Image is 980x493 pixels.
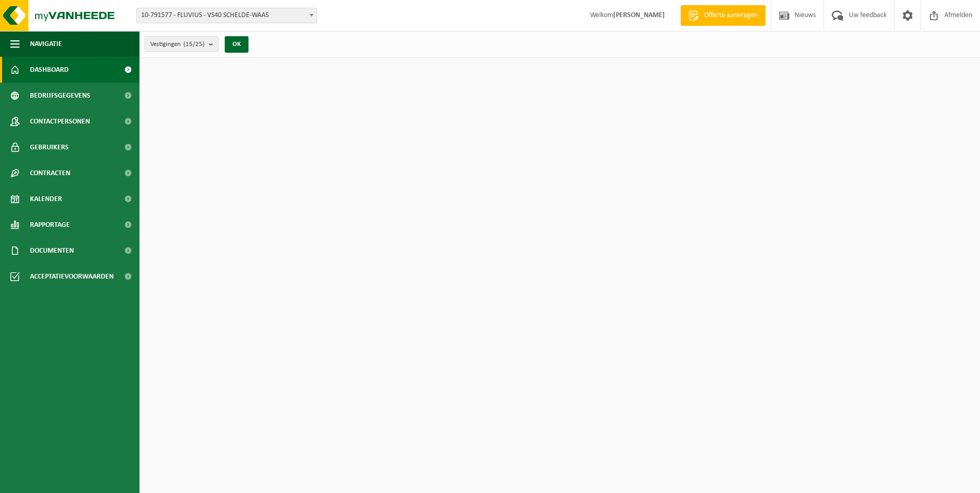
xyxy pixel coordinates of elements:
[30,238,74,264] span: Documenten
[30,57,69,83] span: Dashboard
[30,160,70,186] span: Contracten
[225,36,248,53] button: OK
[613,11,665,19] strong: [PERSON_NAME]
[702,10,760,21] span: Offerte aanvragen
[680,5,766,26] a: Offerte aanvragen
[30,109,90,134] span: Contactpersonen
[30,212,70,238] span: Rapportage
[183,41,205,48] count: (15/25)
[30,186,62,212] span: Kalender
[150,37,205,52] span: Vestigingen
[30,134,69,160] span: Gebruikers
[30,83,90,109] span: Bedrijfsgegevens
[30,264,114,289] span: Acceptatievoorwaarden
[136,8,317,23] span: 10-791577 - FLUVIUS - VS40 SCHELDE-WAAS
[145,36,219,52] button: Vestigingen(15/25)
[30,31,62,57] span: Navigatie
[137,8,317,23] span: 10-791577 - FLUVIUS - VS40 SCHELDE-WAAS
